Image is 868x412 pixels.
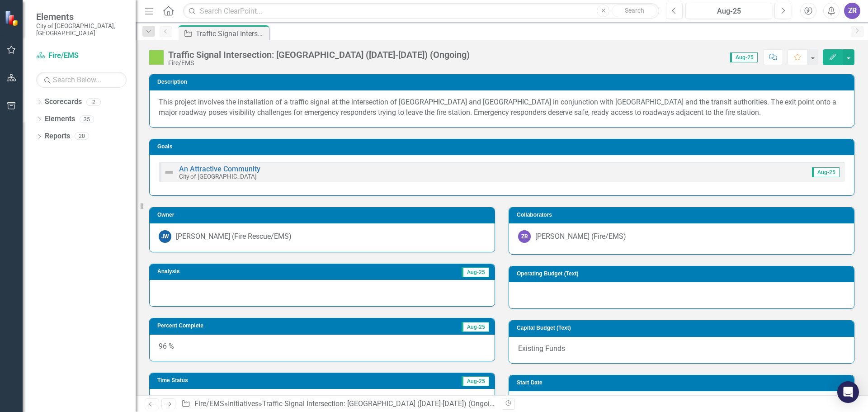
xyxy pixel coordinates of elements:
h3: Operating Budget (Text) [517,271,849,277]
h3: Capital Budget (Text) [517,325,849,331]
h3: Description [157,79,849,85]
span: Existing Funds [518,344,565,353]
div: [PERSON_NAME] (Fire Rescue/EMS) [176,232,292,242]
a: An Attractive Community [179,165,260,173]
button: Aug-25 [685,3,772,19]
a: Scorecards [45,97,82,107]
button: Search [612,5,657,17]
span: Search [625,7,644,14]
div: JW [159,230,171,243]
h3: Time Status [157,378,330,384]
span: Aug-25 [462,267,489,277]
img: Not Defined [164,167,175,178]
h3: Start Date [517,380,849,386]
div: 2 [86,98,101,106]
div: » » [181,399,495,409]
a: Fire/EMS [194,399,224,408]
div: ZR [518,230,531,243]
div: Traffic Signal Intersection: [GEOGRAPHIC_DATA] ([DATE]-[DATE]) (Ongoing) [196,28,267,39]
button: ZR [844,3,860,19]
div: [PERSON_NAME] (Fire/EMS) [535,232,626,242]
input: Search ClearPoint... [183,3,659,19]
span: Aug-25 [730,52,758,62]
a: Fire/EMS [36,51,127,61]
span: Elements [36,11,127,22]
div: Traffic Signal Intersection: [GEOGRAPHIC_DATA] ([DATE]-[DATE]) (Ongoing) [262,399,500,408]
h3: Percent Complete [157,323,363,329]
a: Reports [45,131,70,142]
small: City of [GEOGRAPHIC_DATA], [GEOGRAPHIC_DATA] [36,22,127,37]
div: Traffic Signal Intersection: [GEOGRAPHIC_DATA] ([DATE]-[DATE]) (Ongoing) [168,50,470,60]
small: City of [GEOGRAPHIC_DATA] [179,173,257,180]
img: IP [149,50,164,65]
div: Aug-25 [689,6,769,17]
div: 35 [80,115,94,123]
h3: Analysis [157,269,303,275]
h3: Collaborators [517,212,849,218]
a: Elements [45,114,75,124]
span: Aug-25 [462,322,489,332]
div: Fire/EMS [168,60,470,66]
input: Search Below... [36,72,127,88]
div: Open Intercom Messenger [837,381,859,403]
div: 96 % [150,335,495,361]
span: Aug-25 [462,376,489,386]
span: This project involves the installation of a traffic signal at the intersection of [GEOGRAPHIC_DAT... [159,98,836,117]
span: Aug-25 [812,167,840,177]
div: 20 [75,133,89,140]
h3: Goals [157,144,849,150]
a: Initiatives [228,399,259,408]
img: ClearPoint Strategy [5,10,20,26]
h3: Owner [157,212,490,218]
